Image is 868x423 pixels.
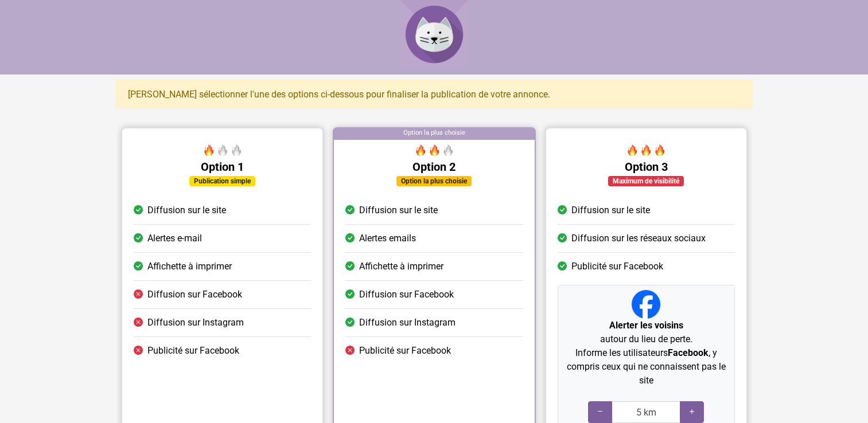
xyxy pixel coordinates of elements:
[147,344,239,358] span: Publicité sur Facebook
[134,160,311,174] h5: Option 1
[345,160,523,174] h5: Option 2
[359,232,416,245] span: Alertes emails
[609,320,683,331] strong: Alerter les voisins
[147,316,244,330] span: Diffusion sur Instagram
[396,176,472,186] div: Option la plus choisie
[562,319,729,346] p: autour du lieu de perte.
[571,260,663,273] span: Publicité sur Facebook
[571,203,649,217] span: Diffusion sur le site
[359,288,454,301] span: Diffusion sur Facebook
[571,232,705,245] span: Diffusion sur les réseaux sociaux
[359,316,456,330] span: Diffusion sur Instagram
[359,344,451,358] span: Publicité sur Facebook
[562,346,729,387] p: Informe les utilisateurs , y compris ceux qui ne connaissent pas le site
[334,128,534,140] div: Option la plus choisie
[667,347,708,358] strong: Facebook
[116,80,753,109] div: [PERSON_NAME] sélectionner l'une des options ci-dessous pour finaliser la publication de votre an...
[147,260,232,273] span: Affichette à imprimer
[557,160,734,174] h5: Option 3
[359,203,438,217] span: Diffusion sur le site
[189,176,255,186] div: Publication simple
[147,232,202,245] span: Alertes e-mail
[608,176,684,186] div: Maximum de visibilité
[147,288,242,301] span: Diffusion sur Facebook
[147,203,226,217] span: Diffusion sur le site
[359,260,443,273] span: Affichette à imprimer
[632,290,660,319] img: Facebook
